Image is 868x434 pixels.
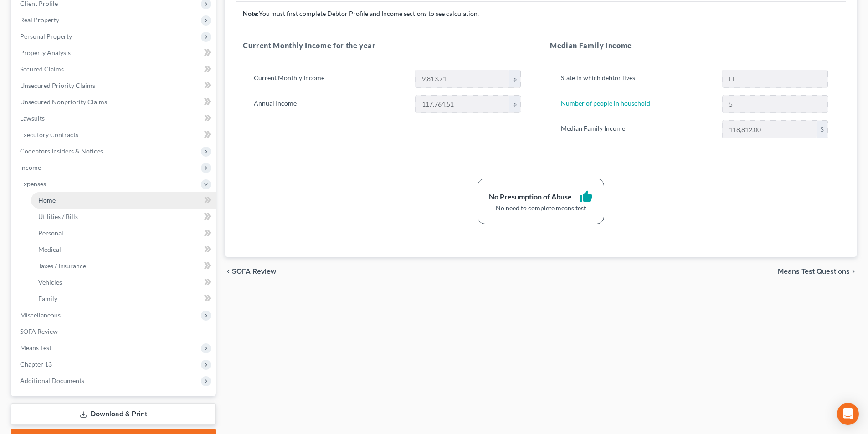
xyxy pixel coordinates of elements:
[416,70,509,87] input: 0.00
[38,262,86,270] span: Taxes / Insurance
[489,192,572,202] div: No Presumption of Abuse
[778,268,850,275] span: Means Test Questions
[38,278,62,286] span: Vehicles
[489,204,593,213] div: No need to complete means test
[20,163,41,171] span: Income
[13,110,216,127] a: Lawsuits
[243,10,259,17] strong: Note:
[38,213,78,220] span: Utilities / Bills
[20,180,46,188] span: Expenses
[13,77,216,94] a: Unsecured Priority Claims
[20,49,71,56] span: Property Analysis
[550,40,839,51] h5: Median Family Income
[20,327,58,335] span: SOFA Review
[13,323,216,340] a: SOFA Review
[723,96,827,113] input: --
[778,268,857,275] button: Means Test Questions chevron_right
[509,70,520,87] div: $
[13,45,216,61] a: Property Analysis
[556,120,717,138] label: Median Family Income
[723,121,817,138] input: 0.00
[13,61,216,77] a: Secured Claims
[416,96,509,113] input: 0.00
[509,96,520,113] div: $
[225,268,276,275] button: chevron_left SOFA Review
[561,99,650,107] a: Number of people in household
[20,98,107,106] span: Unsecured Nonpriority Claims
[20,32,72,40] span: Personal Property
[243,40,532,51] h5: Current Monthly Income for the year
[38,196,56,204] span: Home
[20,344,51,352] span: Means Test
[817,121,827,138] div: $
[723,70,827,87] input: State
[13,127,216,143] a: Executory Contracts
[38,229,63,237] span: Personal
[38,245,61,253] span: Medical
[249,70,410,88] label: Current Monthly Income
[20,360,52,368] span: Chapter 13
[31,241,216,258] a: Medical
[31,192,216,209] a: Home
[31,258,216,274] a: Taxes / Insurance
[20,147,103,155] span: Codebtors Insiders & Notices
[850,268,857,275] i: chevron_right
[31,225,216,241] a: Personal
[20,65,64,73] span: Secured Claims
[20,82,95,89] span: Unsecured Priority Claims
[38,295,57,302] span: Family
[20,311,61,319] span: Miscellaneous
[31,291,216,307] a: Family
[225,268,232,275] i: chevron_left
[31,209,216,225] a: Utilities / Bills
[31,274,216,291] a: Vehicles
[20,377,84,384] span: Additional Documents
[837,403,859,425] div: Open Intercom Messenger
[20,131,78,138] span: Executory Contracts
[20,114,45,122] span: Lawsuits
[249,95,410,113] label: Annual Income
[556,70,717,88] label: State in which debtor lives
[232,268,276,275] span: SOFA Review
[11,403,216,425] a: Download & Print
[579,190,593,204] i: thumb_up
[243,9,839,18] p: You must first complete Debtor Profile and Income sections to see calculation.
[20,16,59,24] span: Real Property
[13,94,216,110] a: Unsecured Nonpriority Claims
